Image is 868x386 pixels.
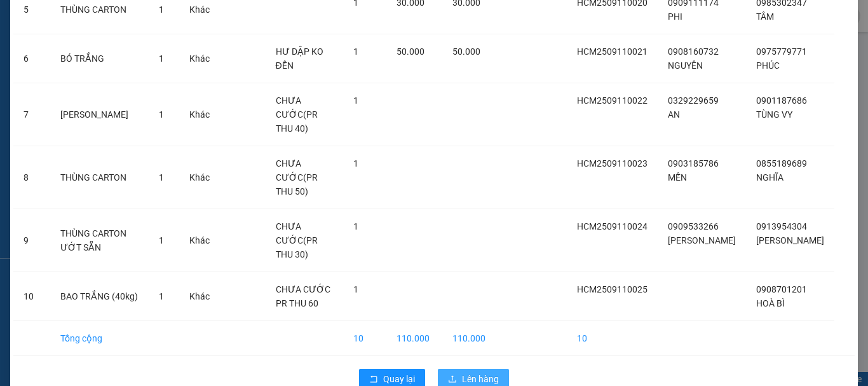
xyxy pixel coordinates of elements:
span: TÂM [756,11,774,22]
span: CHƯA CƯỚC(PR THU 50) [276,158,318,196]
span: CHƯA CƯỚC PR THU 60 [276,284,330,308]
span: 0901187686 [756,95,807,106]
span: 1 [159,53,164,64]
span: HCM2509110024 [577,221,648,231]
span: CHƯA CƯỚC(PR THU 30) [276,221,318,259]
td: 7 [13,83,50,146]
td: Khác [179,272,220,321]
td: Khác [179,146,220,209]
span: 0903185786 [668,158,719,169]
td: BÓ TRẮNG [50,34,149,83]
span: PHI [668,11,682,22]
span: HCM2509110023 [577,158,648,169]
span: MẾN [668,172,687,183]
div: 20.000 [10,82,114,97]
td: 8 [13,146,50,209]
td: 10 [13,272,50,321]
span: upload [448,375,457,385]
td: 110.000 [386,321,442,356]
span: 50.000 [452,46,480,57]
span: HƯ DẬP KO ĐỀN [276,46,323,71]
td: 110.000 [442,321,496,356]
span: 1 [159,109,164,120]
span: Quay lại [383,372,415,386]
span: [PERSON_NAME] [756,235,824,245]
span: 1 [159,172,164,183]
span: 0975779771 [756,46,807,57]
span: HCM2509110025 [577,284,648,294]
div: 0916441165 [11,55,112,72]
span: 1 [353,158,358,169]
span: PHÚC [756,60,780,71]
td: Khác [179,83,220,146]
td: Khác [179,209,220,272]
span: 0329229659 [668,95,719,106]
span: 1 [353,95,358,106]
span: 1 [353,46,358,57]
span: HCM2509110022 [577,95,648,106]
td: [PERSON_NAME] [50,83,149,146]
span: CR : [10,83,29,97]
td: 10 [567,321,658,356]
div: VP [PERSON_NAME] [121,11,224,41]
span: NGUYÊN [668,60,703,71]
div: CHÂU [121,41,224,57]
span: 0855189689 [756,158,807,169]
td: THÙNG CARTON [50,146,149,209]
span: 0908160732 [668,46,719,57]
td: Khác [179,34,220,83]
span: 1 [353,221,358,231]
div: [PERSON_NAME] [11,11,112,39]
span: Nhận: [121,12,152,25]
span: 1 [159,291,164,301]
span: NGHĨA [756,172,783,183]
span: 0908701201 [756,284,807,294]
span: HOÀ BÌ [756,298,785,308]
span: 50.000 [397,46,424,57]
span: 0909533266 [668,221,719,231]
td: THÙNG CARTON ƯỚT SẴN [50,209,149,272]
td: 9 [13,209,50,272]
div: 0943785401 [121,57,224,74]
td: BAO TRẮNG (40kg) [50,272,149,321]
span: [PERSON_NAME] [668,235,736,245]
td: 6 [13,34,50,83]
span: 1 [353,284,358,294]
span: AN [668,109,680,120]
div: NHÂN [11,39,112,55]
td: Tổng cộng [50,321,149,356]
span: rollback [369,375,378,385]
span: TÙNG VY [756,109,792,120]
span: CHƯA CƯỚC(PR THU 40) [276,95,318,134]
span: Lên hàng [462,372,499,386]
span: 1 [159,4,164,15]
span: 0913954304 [756,221,807,231]
span: HCM2509110021 [577,46,648,57]
span: 1 [159,235,164,245]
td: 10 [343,321,387,356]
span: Gửi: [11,11,31,24]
